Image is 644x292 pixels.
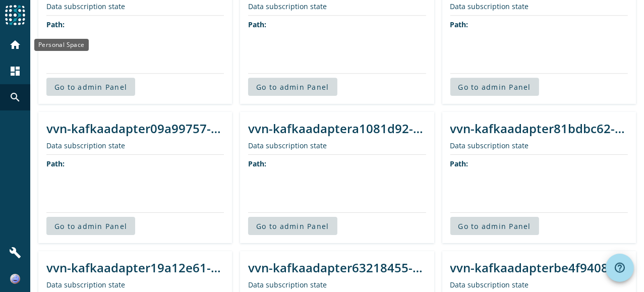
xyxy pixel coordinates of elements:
[46,2,224,11] div: Data subscription state
[450,141,628,150] div: Data subscription state
[248,20,266,29] span: Path:
[9,247,21,259] mat-icon: build
[5,5,25,25] img: spoud-logo.svg
[46,259,224,276] div: vvn-kafkaadapter19a12e61-57de-4509-a263-bdaa56fe2cbd
[10,274,20,284] img: 63ebff03400488bac38c4e3411defc3d
[450,259,628,276] div: vvn-kafkaadapterbe4f9408-216b-4799-a4ed-76af14f4aab2
[450,280,628,289] div: Data subscription state
[458,221,531,231] span: Go to admin Panel
[450,217,539,235] button: Go to admin Panel
[46,217,135,235] button: Go to admin Panel
[46,120,224,137] div: vvn-kafkaadapter09a99757-50f6-45d5-82e9-9b380d2cdea4
[248,141,426,150] div: Data subscription state
[450,159,469,168] span: Path:
[46,159,65,168] span: Path:
[614,262,626,274] mat-icon: help_outline
[54,221,127,231] span: Go to admin Panel
[256,221,329,231] span: Go to admin Panel
[450,2,628,11] div: Data subscription state
[9,91,21,103] mat-icon: search
[46,141,224,150] div: Data subscription state
[54,82,127,92] span: Go to admin Panel
[9,39,21,51] mat-icon: home
[450,120,628,137] div: vvn-kafkaadapter81bdbc62-e50c-4ee8-9cc9-c5b728dc7328
[248,2,426,11] div: Data subscription state
[9,65,21,77] mat-icon: dashboard
[248,78,337,96] button: Go to admin Panel
[46,280,224,289] div: Data subscription state
[458,82,531,92] span: Go to admin Panel
[248,120,426,137] div: vvn-kafkaadaptera1081d92-2631-4728-be4a-64a62c555c09
[248,280,426,289] div: Data subscription state
[248,259,426,276] div: vvn-kafkaadapter63218455-ec08-40fe-ae79-123aec6bc79f
[46,20,65,29] span: Path:
[256,82,329,92] span: Go to admin Panel
[450,20,469,29] span: Path:
[248,159,266,168] span: Path:
[248,217,337,235] button: Go to admin Panel
[34,39,89,51] div: Personal Space
[450,78,539,96] button: Go to admin Panel
[46,78,135,96] button: Go to admin Panel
